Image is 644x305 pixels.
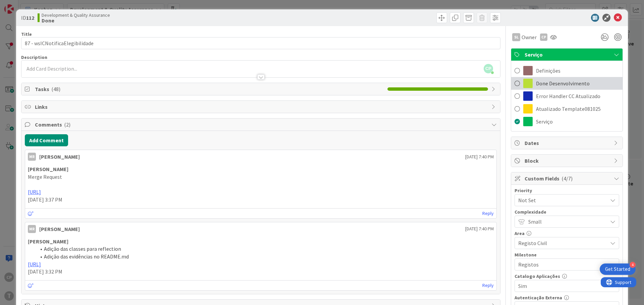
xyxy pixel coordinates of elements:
[44,245,121,252] span: Adição das classes para reflection
[482,281,494,290] a: Reply
[28,196,62,203] span: [DATE] 3:37 PM
[484,64,493,73] span: CP
[51,86,60,92] span: ( 48 )
[28,238,68,245] strong: [PERSON_NAME]
[605,266,630,273] div: Get Started
[64,121,70,128] span: ( 2 )
[35,121,488,129] span: Comments
[14,1,31,9] span: Support
[515,295,619,300] div: Autenticação Externa
[44,253,129,260] span: Adição das evidências no README.md
[525,157,610,165] span: Block
[630,262,636,268] div: 4
[28,153,36,161] div: MR
[515,231,619,236] div: Area
[21,31,32,37] label: Title
[512,33,520,41] div: SL
[25,134,68,146] button: Add Comment
[522,33,537,41] span: Owner
[536,92,600,100] span: Error Handler CC Atualizado
[482,209,494,218] a: Reply
[26,14,34,21] b: 112
[515,252,619,257] div: Milestone
[525,51,610,59] span: Serviço
[465,225,494,232] span: [DATE] 7:40 PM
[536,118,553,126] span: Serviço
[518,260,604,269] span: Registos
[518,281,604,291] span: Sim
[28,173,62,180] span: Merge Request
[536,67,560,75] span: Definições
[518,196,604,205] span: Not Set
[42,12,110,18] span: Development & Quality Assurance
[28,268,62,275] span: [DATE] 3:32 PM
[525,139,610,147] span: Dates
[528,217,604,226] span: Small
[515,274,619,279] div: Catalogo Aplicações
[28,225,36,233] div: MR
[35,103,488,111] span: Links
[515,210,619,214] div: Complexidade
[28,166,68,172] strong: [PERSON_NAME]
[21,37,500,49] input: type card name here...
[21,54,47,60] span: Description
[39,153,80,161] div: [PERSON_NAME]
[536,79,590,87] span: Done Desenvolvimento
[39,225,80,233] div: [PERSON_NAME]
[35,85,384,93] span: Tasks
[28,188,41,195] a: [URL]
[515,188,619,193] div: Priority
[600,263,636,275] div: Open Get Started checklist, remaining modules: 4
[561,175,573,182] span: ( 4/7 )
[21,14,34,22] span: ID
[518,238,604,248] span: Registo Civil
[42,18,110,23] b: Done
[465,153,494,160] span: [DATE] 7:40 PM
[540,33,547,41] div: CP
[525,174,610,182] span: Custom Fields
[536,105,601,113] span: Atualizado Template081025
[28,261,41,268] a: [URL]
